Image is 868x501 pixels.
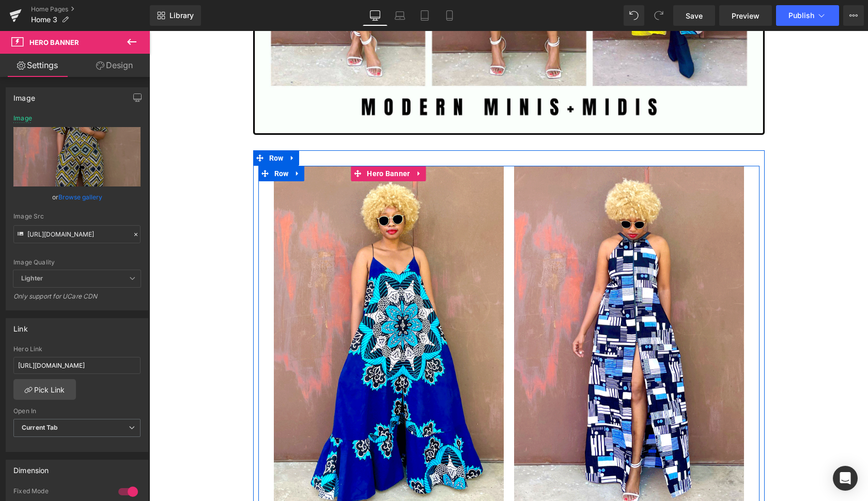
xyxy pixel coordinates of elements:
[31,5,150,13] a: Home Pages
[13,319,28,333] div: Link
[136,119,150,135] a: Expand / Collapse
[13,88,35,102] div: Image
[142,135,155,150] a: Expand / Collapse
[648,5,669,26] button: Redo
[215,135,263,150] span: Hero Banner
[13,213,141,220] div: Image Src
[437,5,462,26] a: Mobile
[833,466,858,491] div: Open Intercom Messenger
[150,5,201,26] a: New Library
[719,5,772,26] a: Preview
[412,5,437,26] a: Tablet
[21,274,43,282] b: Lighter
[31,15,57,24] span: Home 3
[13,346,141,353] div: Hero Link
[122,135,142,150] span: Row
[58,188,102,206] a: Browse gallery
[788,11,814,20] span: Publish
[13,115,32,122] div: Image
[22,424,58,431] b: Current Tab
[13,460,49,475] div: Dimension
[686,10,703,21] span: Save
[388,5,412,26] a: Laptop
[263,135,277,150] a: Expand / Collapse
[843,5,864,26] button: More
[13,408,141,415] div: Open In
[13,192,141,202] div: or
[363,5,388,26] a: Desktop
[732,10,760,21] span: Preview
[13,487,108,498] div: Fixed Mode
[169,11,194,20] span: Library
[13,292,141,307] div: Only support for UCare CDN
[117,119,137,135] span: Row
[776,5,839,26] button: Publish
[13,357,141,374] input: https://your-shop.myshopify.com
[29,38,79,46] span: Hero Banner
[77,54,152,77] a: Design
[13,259,141,266] div: Image Quality
[13,379,76,400] a: Pick Link
[624,5,644,26] button: Undo
[13,225,141,243] input: Link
